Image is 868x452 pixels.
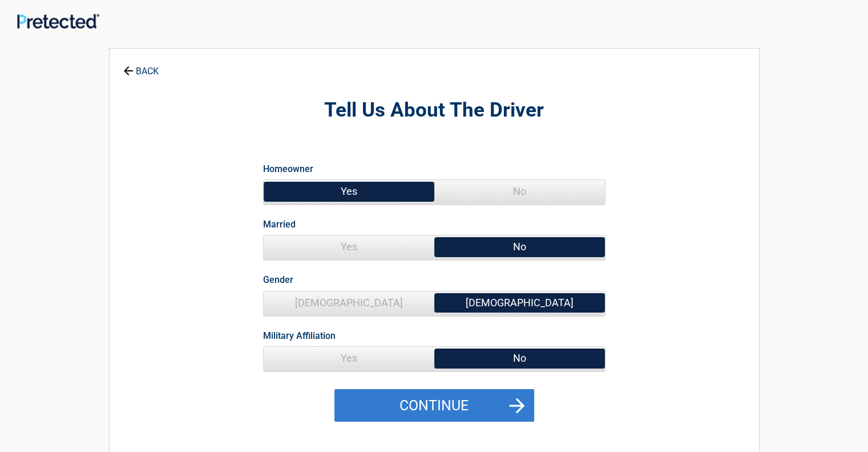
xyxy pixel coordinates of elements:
[263,328,336,343] label: Military Affiliation
[264,347,434,370] span: Yes
[434,347,605,370] span: No
[334,389,534,422] button: Continue
[263,272,293,287] label: Gender
[172,97,696,124] h2: Tell Us About The Driver
[434,291,605,314] span: [DEMOGRAPHIC_DATA]
[263,217,296,232] label: Married
[264,235,434,258] span: Yes
[264,180,434,203] span: Yes
[17,14,99,29] img: Main Logo
[263,161,313,177] label: Homeowner
[121,56,161,76] a: BACK
[434,235,605,258] span: No
[264,291,434,314] span: [DEMOGRAPHIC_DATA]
[434,180,605,203] span: No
